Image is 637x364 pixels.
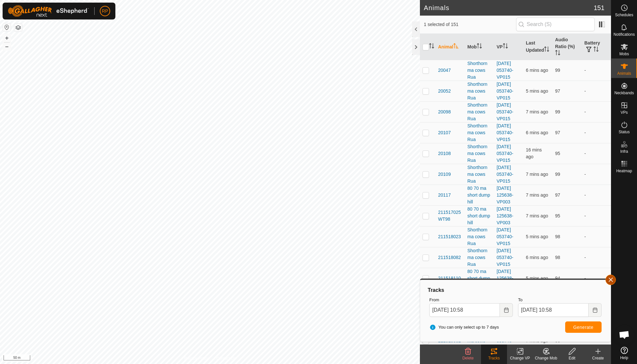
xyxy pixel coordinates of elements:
th: Audio Ratio (%) [552,34,582,60]
button: Map Layers [14,24,22,32]
div: Shorthorn ma cows Rua [467,81,491,101]
button: Generate [565,321,602,333]
span: Mobs [619,52,629,56]
label: From [429,297,513,303]
span: 211518023 [438,233,461,240]
span: 4 Sep 2025 at 10:54 AM [526,255,548,260]
div: Edit [559,355,585,361]
span: 4 Sep 2025 at 10:54 AM [526,68,548,73]
a: Contact Us [216,356,236,361]
p-sorticon: Activate to sort [503,44,508,49]
div: Change VP [507,355,533,361]
span: Generate [573,325,593,330]
a: [DATE] 053740-VP015 [497,123,513,142]
span: 94 [555,276,560,281]
span: You can only select up to 7 days [429,324,499,331]
div: 80 70 ma short dump hill [467,185,491,205]
span: Infra [620,149,628,153]
span: Help [620,356,628,360]
td: - [582,247,611,268]
span: 20052 [438,88,451,95]
th: Animal [435,34,465,60]
span: 4 Sep 2025 at 10:54 AM [526,213,548,218]
span: 211518110 [438,275,461,282]
input: Search (S) [516,18,595,31]
span: 95 [555,213,560,218]
span: 20098 [438,109,451,115]
span: 20107 [438,129,451,136]
span: 98 [555,234,560,239]
span: 20047 [438,67,451,74]
span: RP [102,8,108,15]
p-sorticon: Activate to sort [429,44,434,49]
span: VPs [620,110,628,114]
span: Animals [617,71,631,75]
span: 4 Sep 2025 at 10:55 AM [526,276,548,281]
span: 4 Sep 2025 at 10:55 AM [526,88,548,94]
span: 99 [555,109,560,114]
div: Shorthorn ma cows Rua [467,123,491,143]
span: 98 [555,338,560,343]
p-sorticon: Activate to sort [555,51,560,56]
td: - [582,185,611,205]
span: 4 Sep 2025 at 10:54 AM [526,130,548,135]
span: 4 Sep 2025 at 10:44 AM [526,147,542,159]
span: Heatmap [616,169,632,173]
a: [DATE] 053740-VP015 [497,82,513,100]
span: 20108 [438,150,451,157]
td: - [582,122,611,143]
p-sorticon: Activate to sort [544,47,549,53]
td: - [582,81,611,101]
button: Choose Date [500,303,513,317]
button: + [3,34,11,42]
a: [DATE] 053740-VP015 [497,227,513,246]
div: Tracks [427,286,604,294]
span: 151 [594,3,604,13]
a: [DATE] 053740-VP015 [497,102,513,121]
div: Shorthorn ma cows Rua [467,143,491,164]
span: 20109 [438,171,451,178]
a: [DATE] 053740-VP015 [497,61,513,80]
span: 1 selected of 151 [424,21,516,28]
span: 99 [555,68,560,73]
span: 211518082 [438,254,461,261]
span: 4 Sep 2025 at 10:53 AM [526,109,548,114]
div: Shorthorn ma cows Rua [467,227,491,247]
div: 80 70 ma short dump hill [467,206,491,226]
span: 97 [555,130,560,135]
div: Shorthorn ma cows Rua [467,164,491,185]
a: [DATE] 125638-VP003 [497,269,513,288]
a: Privacy Policy [184,356,209,361]
span: 4 Sep 2025 at 10:55 AM [526,234,548,239]
span: 211517025WT98 [438,209,462,223]
span: 4 Sep 2025 at 10:53 AM [526,192,548,198]
label: To [518,297,602,303]
a: [DATE] 053740-VP015 [497,165,513,184]
a: Help [611,344,637,362]
th: Last Updated [523,34,552,60]
span: Delete [462,356,474,360]
span: Notifications [614,32,635,36]
span: Neckbands [614,91,634,95]
p-sorticon: Activate to sort [593,47,599,53]
span: Schedules [615,13,633,17]
span: 97 [555,88,560,94]
div: 80 70 ma short dump hill [467,268,491,289]
a: Open chat [615,325,634,344]
td: - [582,143,611,164]
button: Reset Map [3,23,11,31]
button: – [3,43,11,50]
div: Shorthorn ma cows Rua [467,247,491,268]
div: Shorthorn ma cows Rua [467,102,491,122]
td: - [582,60,611,81]
td: - [582,268,611,289]
td: - [582,164,611,185]
span: 97 [555,192,560,198]
span: 4 Sep 2025 at 10:54 AM [526,172,548,177]
span: 95 [555,151,560,156]
span: 4 Sep 2025 at 10:54 AM [526,338,548,343]
td: - [582,226,611,247]
a: [DATE] 053740-VP015 [497,248,513,267]
a: [DATE] 125638-VP003 [497,186,513,204]
span: Status [618,130,630,134]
